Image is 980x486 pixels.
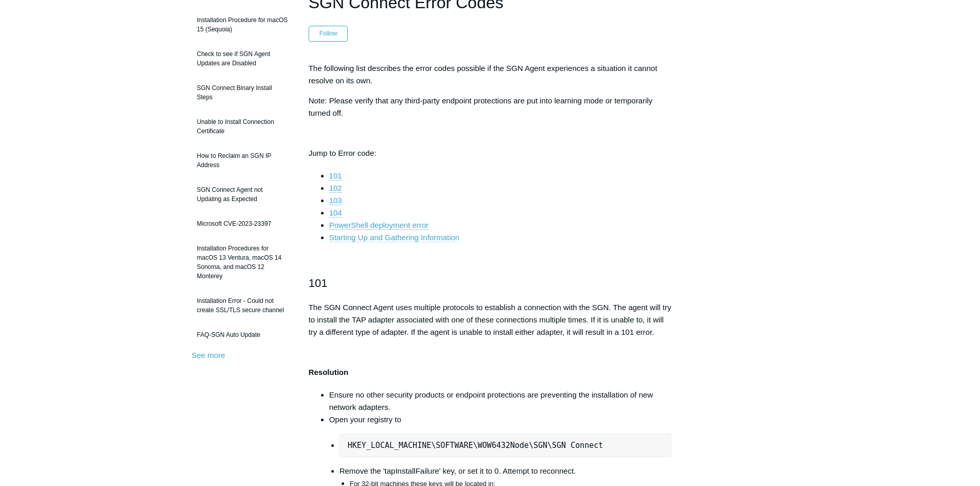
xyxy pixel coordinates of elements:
[192,78,293,107] a: SGN Connect Binary Install Steps
[309,26,348,41] button: Follow Article
[192,44,293,73] a: Check to see if SGN Agent Updates are Disabled
[192,291,293,320] a: Installation Error - Could not create SSL/TLS secure channel
[192,325,293,345] a: FAQ-SGN Auto Update
[192,112,293,141] a: Unable to Install Connection Certificate
[192,146,293,175] a: How to Reclaim an SGN IP Address
[309,301,672,338] p: The SGN Connect Agent uses multiple protocols to establish a connection with the SGN. The agent w...
[309,274,672,292] h2: 101
[192,239,293,286] a: Installation Procedures for macOS 13 Ventura, macOS 14 Sonoma, and macOS 12 Monterey
[329,208,342,218] a: 104
[192,180,293,209] a: SGN Connect Agent not Updating as Expected
[309,368,349,376] strong: Resolution
[309,95,672,119] p: Note: Please verify that any third-party endpoint protections are put into learning mode or tempo...
[329,196,342,205] a: 103
[329,184,342,193] a: 102
[329,389,672,413] li: Ensure no other security products or endpoint protections are preventing the installation of new ...
[192,351,225,359] a: See more
[329,221,429,230] a: PowerShell deployment error
[340,434,672,457] pre: HKEY_LOCAL_MACHINE\SOFTWARE\WOW6432Node\SGN\SGN Connect
[329,171,342,181] a: 101
[192,214,293,233] a: Microsoft CVE-2023-23397
[192,10,293,39] a: Installation Procedure for macOS 15 (Sequoia)
[329,233,459,242] a: Starting Up and Gathering Information
[309,147,672,159] p: Jump to Error code:
[309,62,672,87] p: The following list describes the error codes possible if the SGN Agent experiences a situation it...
